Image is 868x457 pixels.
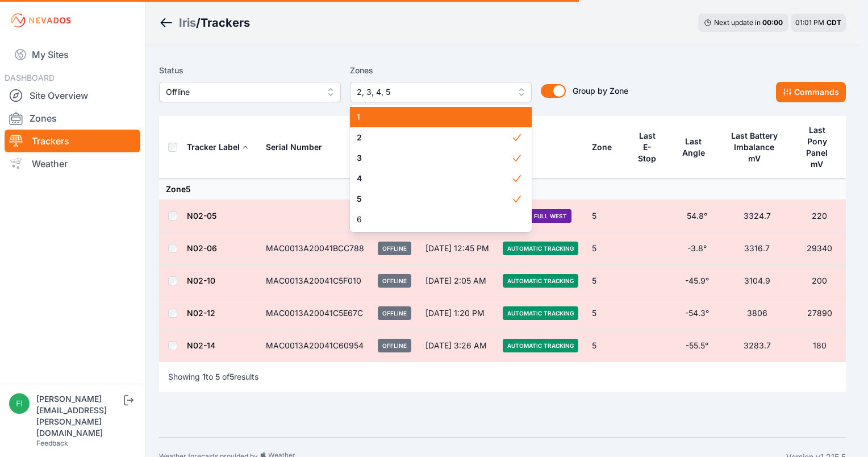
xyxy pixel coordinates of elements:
[357,132,511,143] span: 2
[357,193,511,205] span: 5
[357,111,511,123] span: 1
[357,85,509,99] span: 2, 3, 4, 5
[357,173,511,184] span: 4
[350,105,532,232] div: 2, 3, 4, 5
[357,214,511,225] span: 6
[350,82,532,102] button: 2, 3, 4, 5
[357,152,511,164] span: 3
